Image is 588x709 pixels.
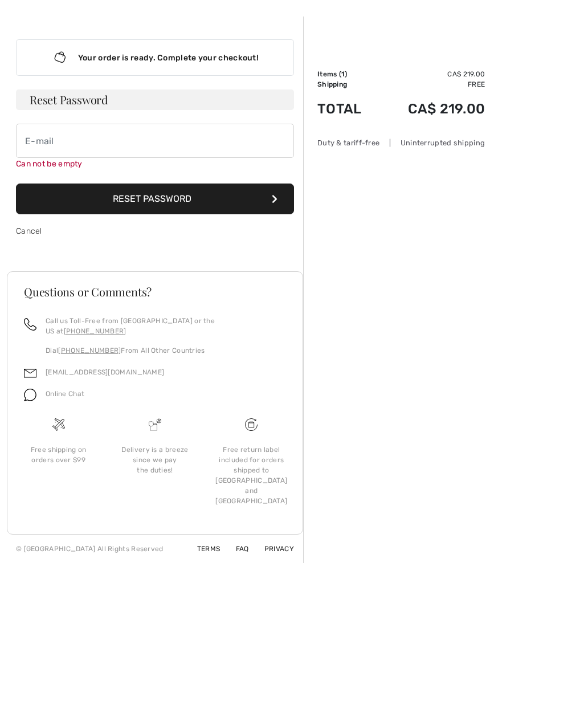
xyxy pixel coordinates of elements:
h3: Questions or Comments? [24,287,286,298]
td: Free [378,80,485,90]
a: [PHONE_NUMBER] [58,347,121,355]
h3: Reset Password [16,90,294,111]
div: © [GEOGRAPHIC_DATA] All Rights Reserved [16,544,164,555]
div: Can not be empty [16,158,294,170]
a: Privacy [251,545,294,553]
img: Delivery is a breeze since we pay the duties! [149,419,161,431]
div: Your order is ready. Complete your checkout! [16,40,294,76]
td: Items ( ) [317,70,378,80]
img: Free shipping on orders over $99 [52,419,65,431]
span: 1 [341,71,345,79]
td: Total [317,90,378,129]
a: Terms [183,545,220,553]
td: CA$ 219.00 [378,70,485,80]
img: call [24,319,36,331]
button: Reset Password [16,184,294,215]
td: CA$ 219.00 [378,90,485,129]
img: chat [24,389,36,402]
div: Free shipping on orders over $99 [19,445,97,466]
a: [EMAIL_ADDRESS][DOMAIN_NAME] [46,369,164,377]
div: Delivery is a breeze since we pay the duties! [116,445,194,476]
div: Free return label included for orders shipped to [GEOGRAPHIC_DATA] and [GEOGRAPHIC_DATA] [213,445,291,507]
p: Dial From All Other Countries [46,346,286,356]
a: FAQ [222,545,249,553]
div: Duty & tariff-free | Uninterrupted shipping [317,138,485,149]
a: [PHONE_NUMBER] [64,328,126,336]
a: Cancel [16,227,42,237]
td: Shipping [317,80,378,90]
span: Online Chat [46,390,84,398]
img: email [24,368,36,380]
input: E-mail [16,124,294,158]
img: Free shipping on orders over $99 [245,419,258,431]
p: Call us Toll-Free from [GEOGRAPHIC_DATA] or the US at [46,316,286,337]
